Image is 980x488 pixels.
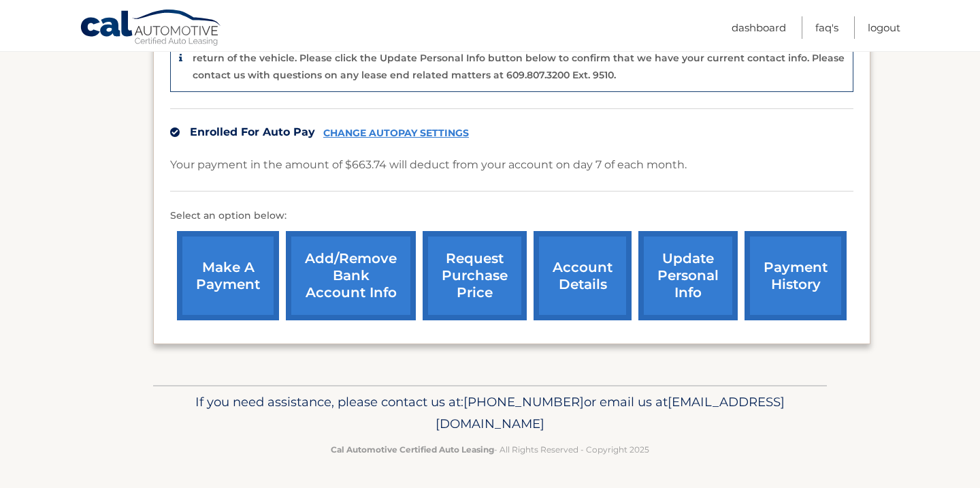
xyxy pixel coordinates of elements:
[436,394,785,431] span: [EMAIL_ADDRESS][DOMAIN_NAME]
[286,231,416,320] a: Add/Remove bank account info
[170,208,853,224] p: Select an option below:
[331,444,494,455] strong: Cal Automotive Certified Auto Leasing
[638,231,738,320] a: update personal info
[177,231,279,320] a: make a payment
[162,442,818,457] p: - All Rights Reserved - Copyright 2025
[868,16,900,39] a: Logout
[463,394,584,410] span: [PHONE_NUMBER]
[732,16,786,39] a: Dashboard
[80,9,223,48] a: Cal Automotive
[193,35,845,81] p: The end of your lease is approaching soon. A member of our lease end team will be in touch soon t...
[423,231,527,320] a: request purchase price
[745,231,847,320] a: payment history
[323,127,469,139] a: CHANGE AUTOPAY SETTINGS
[162,391,818,435] p: If you need assistance, please contact us at: or email us at
[534,231,632,320] a: account details
[190,125,315,138] span: Enrolled For Auto Pay
[170,127,180,137] img: check.svg
[815,16,838,39] a: FAQ's
[170,155,687,174] p: Your payment in the amount of $663.74 will deduct from your account on day 7 of each month.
